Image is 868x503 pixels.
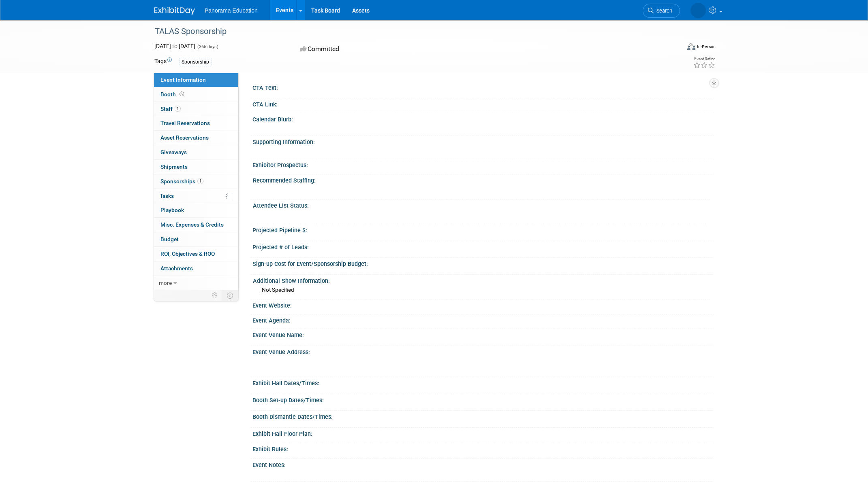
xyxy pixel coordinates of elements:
[252,314,714,325] div: Event Agenda:
[252,241,714,251] div: Projected # of Leads:
[205,7,258,14] span: Panorama Education
[160,163,188,170] span: Shipments
[154,232,238,246] a: Budget
[160,265,193,272] span: Attachments
[252,394,714,404] div: Booth Set-up Dates/Times:
[253,174,710,185] div: Recommended Staffing:
[262,286,707,294] div: Not Specified
[160,236,179,242] span: Budget
[252,411,714,421] div: Booth Dismantle Dates/Times:
[179,58,212,66] div: Sponsorship
[154,102,238,116] a: Staff1
[222,290,239,301] td: Toggle Event Tabs
[154,87,238,102] a: Booth
[160,193,174,199] span: Tasks
[154,145,238,159] a: Giveaways
[154,218,238,232] a: Misc. Expenses & Credits
[154,73,238,87] a: Event Information
[252,346,714,356] div: Event Venue Address:
[160,250,215,257] span: ROI, Objectives & ROO
[197,44,218,49] span: (365 days)
[160,149,187,155] span: Giveaways
[252,159,714,169] div: Exhibitor Prospectus:
[154,43,195,49] span: [DATE] [DATE]
[178,91,186,97] span: Booth not reserved yet
[154,261,238,276] a: Attachments
[154,131,238,145] a: Asset Reservations
[160,120,210,126] span: Travel Reservations
[687,43,695,50] img: Format-Inperson.png
[252,428,714,438] div: Exhibit Hall Floor Plan:
[175,106,181,112] span: 1
[252,377,714,387] div: Exhibit Hall Dates/Times:
[697,44,716,50] div: In-Person
[154,189,238,203] a: Tasks
[252,443,714,453] div: Exhibit Rules:
[253,275,710,285] div: Additional Show Information:
[154,116,238,130] a: Travel Reservations
[154,174,238,189] a: Sponsorships1
[252,329,714,339] div: Event Venue Name:
[160,207,184,213] span: Playbook
[154,7,195,15] img: ExhibitDay
[160,76,206,83] span: Event Information
[253,200,710,210] div: Attendee List Status:
[252,258,714,268] div: Sign-up Cost for Event/Sponsorship Budget:
[160,106,181,112] span: Staff
[298,42,477,56] div: Committed
[643,4,680,18] a: Search
[154,203,238,217] a: Playbook
[252,98,714,108] div: CTA Link:
[654,8,672,14] span: Search
[160,221,224,228] span: Misc. Expenses & Credits
[252,299,714,310] div: Event Website:
[197,178,203,184] span: 1
[252,459,714,469] div: Event Notes:
[632,42,716,54] div: Event Format
[160,178,203,185] span: Sponsorships
[154,160,238,174] a: Shipments
[691,3,706,18] img: Sarah Whedon
[160,134,209,141] span: Asset Reservations
[160,91,186,98] span: Booth
[252,136,714,146] div: Supporting Information:
[154,57,172,66] td: Tags
[252,113,714,123] div: Calendar Blurb:
[159,280,172,286] span: more
[154,247,238,261] a: ROI, Objectives & ROO
[154,276,238,290] a: more
[152,24,668,39] div: TALAS Sponsorship
[252,82,714,92] div: CTA Text:
[171,43,179,49] span: to
[252,224,714,234] div: Projected Pipeline $:
[693,57,715,61] div: Event Rating
[208,290,222,301] td: Personalize Event Tab Strip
